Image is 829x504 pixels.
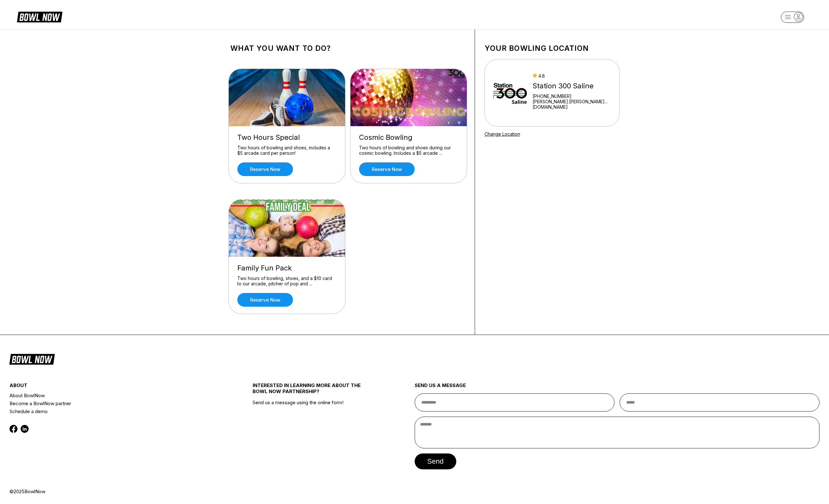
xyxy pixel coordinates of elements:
a: About BowlNow [10,392,212,399]
a: Schedule a demo [10,407,212,415]
img: Two Hours Special [229,69,346,126]
img: Station 300 Saline [493,69,527,117]
a: Reserve now [237,162,293,176]
div: INTERESTED IN LEARNING MORE ABOUT THE BOWL NOW PARTNERSHIP? [253,382,374,399]
h1: Your bowling location [485,44,620,53]
div: send us a message [415,382,820,393]
button: send [415,453,456,469]
h1: What you want to do? [230,44,465,53]
img: Family Fun Pack [229,200,346,257]
a: Reserve now [359,162,415,176]
div: Two hours of bowling and shoes, includes a $5 arcade card per person! [237,145,336,156]
div: Cosmic Bowling [359,133,458,142]
a: Reserve now [237,293,293,307]
div: Two hours of bowling, shoes, and a $10 card to our arcade, pitcher of pop and ... [237,276,336,287]
a: [PERSON_NAME].[PERSON_NAME]...[DOMAIN_NAME] [533,99,611,110]
div: © 2025 BowlNow [10,488,819,494]
div: Two hours of bowling and shoes during our cosmic bowling. Includes a $5 arcade ... [359,145,458,156]
a: Change Location [485,131,520,137]
div: Two Hours Special [237,133,336,142]
div: Family Fun Pack [237,264,336,272]
img: Cosmic Bowling [350,69,467,126]
a: Become a BowlNow partner [10,399,212,407]
div: 4.8 [533,73,611,78]
div: [PHONE_NUMBER] [533,93,611,99]
div: Station 300 Saline [533,82,611,90]
div: Send us a message using the online form! [253,368,374,488]
div: about [10,382,212,392]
